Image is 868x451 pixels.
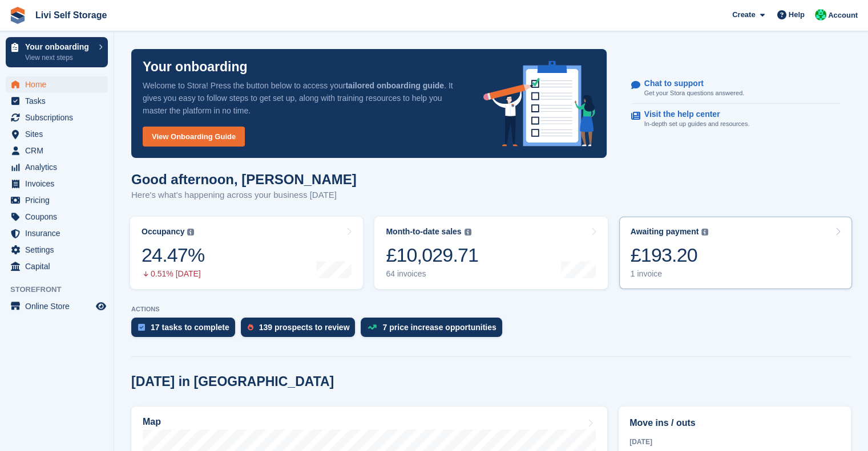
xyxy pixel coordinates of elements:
img: icon-info-grey-7440780725fd019a000dd9b08b2336e03edf1995a4989e88bcd33f0948082b44.svg [701,229,708,235]
span: Sites [25,126,94,142]
a: View Onboarding Guide [143,127,245,147]
span: Create [732,9,755,21]
span: Online Store [25,298,94,314]
img: prospect-51fa495bee0391a8d652442698ab0144808aea92771e9ea1ae160a38d050c398.svg [248,324,253,331]
a: 139 prospects to review [241,318,361,343]
div: 139 prospects to review [259,323,350,332]
div: £193.20 [631,243,709,267]
p: View next steps [25,52,93,63]
a: menu [6,76,108,92]
a: menu [6,93,108,109]
h1: Good afternoon, [PERSON_NAME] [131,172,357,187]
a: menu [6,126,108,142]
span: Insurance [25,225,94,241]
p: Visit the help center [644,109,741,119]
h2: Move ins / outs [629,416,840,430]
div: Occupancy [142,227,184,237]
p: Your onboarding [25,43,93,51]
h2: [DATE] in [GEOGRAPHIC_DATA] [131,374,334,389]
img: task-75834270c22a3079a89374b754ae025e5fb1db73e45f91037f5363f120a921f8.svg [138,324,145,331]
div: Month-to-date sales [386,227,461,237]
a: menu [6,176,108,192]
img: icon-info-grey-7440780725fd019a000dd9b08b2336e03edf1995a4989e88bcd33f0948082b44.svg [465,229,471,235]
h2: Map [143,417,161,427]
div: [DATE] [629,437,840,447]
span: Analytics [25,159,94,175]
a: menu [6,109,108,125]
div: 1 invoice [631,269,709,279]
div: 17 tasks to complete [151,323,229,332]
strong: tailored onboarding guide [345,81,444,90]
p: Welcome to Stora! Press the button below to access your . It gives you easy to follow steps to ge... [143,79,465,117]
span: Storefront [10,284,114,295]
div: 0.51% [DATE] [142,269,204,279]
a: Month-to-date sales £10,029.71 64 invoices [374,217,607,289]
a: 17 tasks to complete [131,318,241,343]
span: Subscriptions [25,109,94,125]
a: Occupancy 24.47% 0.51% [DATE] [130,217,363,289]
a: menu [6,298,108,314]
span: Account [828,10,858,21]
p: Your onboarding [143,60,248,74]
span: Coupons [25,209,94,225]
a: menu [6,143,108,159]
a: menu [6,242,108,258]
p: Chat to support [644,79,735,88]
div: 24.47% [142,243,204,267]
p: Here's what's happening across your business [DATE] [131,189,357,202]
span: Capital [25,258,94,274]
p: Get your Stora questions answered. [644,88,744,98]
a: menu [6,225,108,241]
div: 64 invoices [386,269,478,279]
div: £10,029.71 [386,243,478,267]
a: Visit the help center In-depth set up guides and resources. [631,104,840,135]
span: Help [789,9,805,21]
a: Livi Self Storage [31,6,111,25]
span: Pricing [25,192,94,208]
img: onboarding-info-6c161a55d2c0e0a8cae90662b2fe09162a5109e8cc188191df67fb4f79e88e88.svg [483,61,595,147]
a: menu [6,258,108,274]
p: ACTIONS [131,306,851,313]
a: menu [6,192,108,208]
a: Chat to support Get your Stora questions answered. [631,73,840,104]
div: Awaiting payment [631,227,699,237]
span: Settings [25,242,94,258]
p: In-depth set up guides and resources. [644,119,750,129]
img: Joe Robertson [815,9,826,21]
img: price_increase_opportunities-93ffe204e8149a01c8c9dc8f82e8f89637d9d84a8eef4429ea346261dce0b2c0.svg [368,324,377,330]
span: Home [25,76,94,92]
span: Invoices [25,176,94,192]
a: Preview store [94,299,108,313]
span: CRM [25,143,94,159]
div: 7 price increase opportunities [382,323,496,332]
a: menu [6,209,108,225]
a: menu [6,159,108,175]
img: stora-icon-8386f47178a22dfd0bd8f6a31ec36ba5ce8667c1dd55bd0f319d3a0aa187defe.svg [9,7,26,24]
a: Your onboarding View next steps [6,37,108,67]
img: icon-info-grey-7440780725fd019a000dd9b08b2336e03edf1995a4989e88bcd33f0948082b44.svg [187,229,194,235]
a: 7 price increase opportunities [361,318,507,343]
span: Tasks [25,93,94,109]
a: Awaiting payment £193.20 1 invoice [619,217,852,289]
